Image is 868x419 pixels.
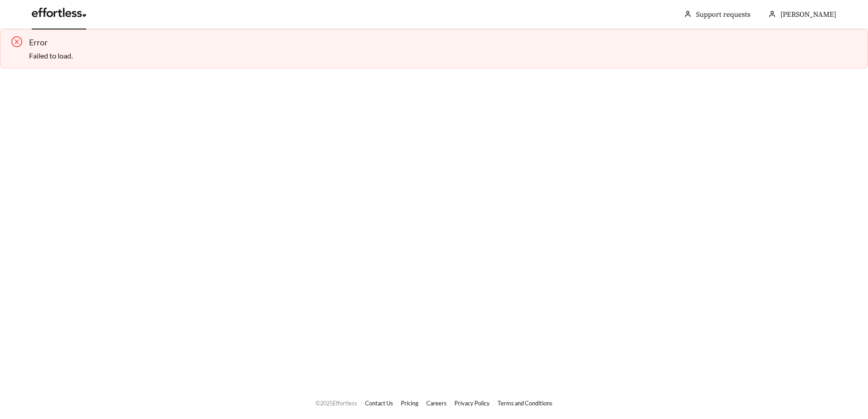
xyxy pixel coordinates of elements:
[365,400,393,407] a: Contact Us
[696,10,750,19] a: Support requests
[316,400,357,407] span: © 2025 Effortless
[29,50,861,61] div: Failed to load.
[401,400,419,407] a: Pricing
[454,400,490,407] a: Privacy Policy
[780,10,836,19] span: [PERSON_NAME]
[426,400,447,407] a: Careers
[29,36,861,49] div: Error
[498,400,552,407] a: Terms and Conditions
[11,36,22,47] span: close-circle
